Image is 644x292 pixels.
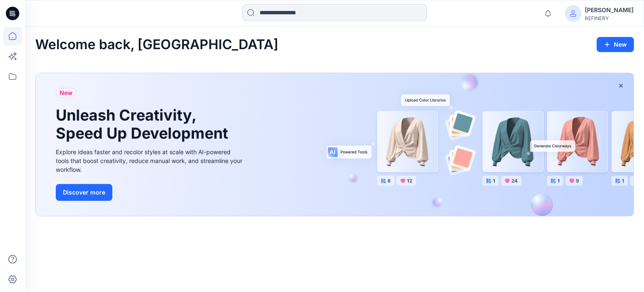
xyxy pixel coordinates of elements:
[570,10,576,17] svg: avatar
[60,88,73,98] span: New
[597,37,634,52] button: New
[585,15,634,21] div: REFINERY
[56,106,232,142] h1: Unleash Creativity, Speed Up Development
[56,184,112,201] button: Discover more
[56,184,244,201] a: Discover more
[56,147,244,174] div: Explore ideas faster and recolor styles at scale with AI-powered tools that boost creativity, red...
[35,37,278,53] h2: Welcome back, [GEOGRAPHIC_DATA]
[585,5,634,15] div: [PERSON_NAME]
